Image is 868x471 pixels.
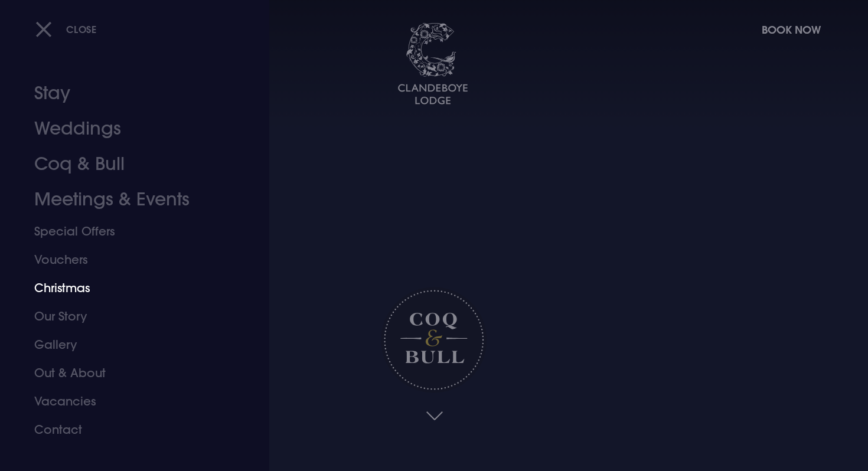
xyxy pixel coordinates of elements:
[34,217,221,246] a: Special Offers
[34,387,221,416] a: Vacancies
[34,76,221,111] a: Stay
[34,331,221,359] a: Gallery
[34,111,221,146] a: Weddings
[34,146,221,182] a: Coq & Bull
[34,274,221,302] a: Christmas
[34,359,221,387] a: Out & About
[34,302,221,331] a: Our Story
[35,17,97,41] button: Close
[34,182,221,217] a: Meetings & Events
[34,416,221,444] a: Contact
[34,246,221,274] a: Vouchers
[66,23,97,35] span: Close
